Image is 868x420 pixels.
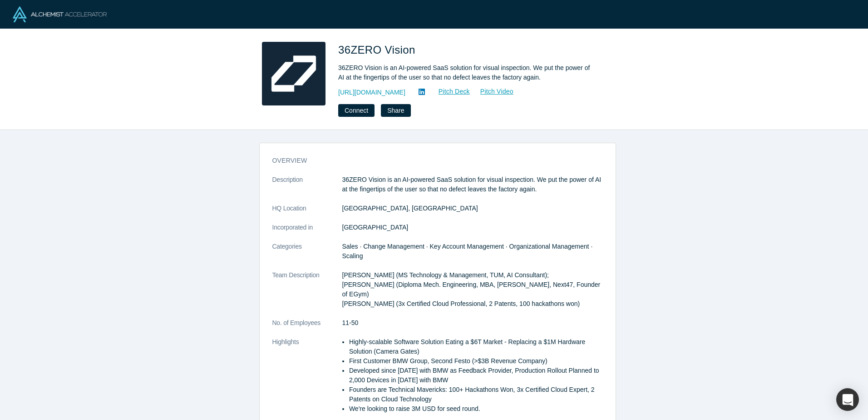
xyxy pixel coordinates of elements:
li: Founders are Technical Mavericks: 100+ Hackathons Won, 3x Certified Cloud Expert, 2 Patents on Cl... [349,385,603,404]
p: 36ZERO Vision is an AI-powered SaaS solution for visual inspection. We put the power of AI at the... [342,175,603,194]
img: Alchemist Logo [13,6,107,22]
img: 36ZERO Vision's Logo [262,42,325,105]
a: [URL][DOMAIN_NAME] [338,88,405,97]
span: Sales · Change Management · Key Account Management · Organizational Management · Scaling [342,243,593,260]
dd: [GEOGRAPHIC_DATA] [342,223,603,232]
p: [PERSON_NAME] (MS Technology & Management, TUM, AI Consultant); [PERSON_NAME] (Diploma Mech. Engi... [342,270,603,309]
dt: Categories [272,242,342,270]
li: Highly-scalable Software Solution Eating a $6T Market - Replacing a $1M Hardware Solution (Camera... [349,337,603,356]
button: Connect [338,104,375,117]
dt: Team Description [272,270,342,318]
dt: Description [272,175,342,204]
span: 36ZERO Vision [338,44,419,56]
dd: 11-50 [342,318,603,328]
a: Pitch Deck [429,86,470,97]
button: Share [381,104,410,117]
li: Developed since [DATE] with BMW as Feedback Provider, Production Rollout Planned to 2,000 Devices... [349,366,603,385]
dt: Incorporated in [272,223,342,242]
li: We're looking to raise 3M USD for seed round. [349,404,603,414]
dt: HQ Location [272,204,342,223]
dt: No. of Employees [272,318,342,337]
dd: [GEOGRAPHIC_DATA], [GEOGRAPHIC_DATA] [342,204,603,213]
li: First Customer BMW Group, Second Festo (>$3B Revenue Company) [349,356,603,366]
a: Pitch Video [470,86,514,97]
div: 36ZERO Vision is an AI-powered SaaS solution for visual inspection. We put the power of AI at the... [338,63,592,82]
h3: overview [272,156,590,165]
